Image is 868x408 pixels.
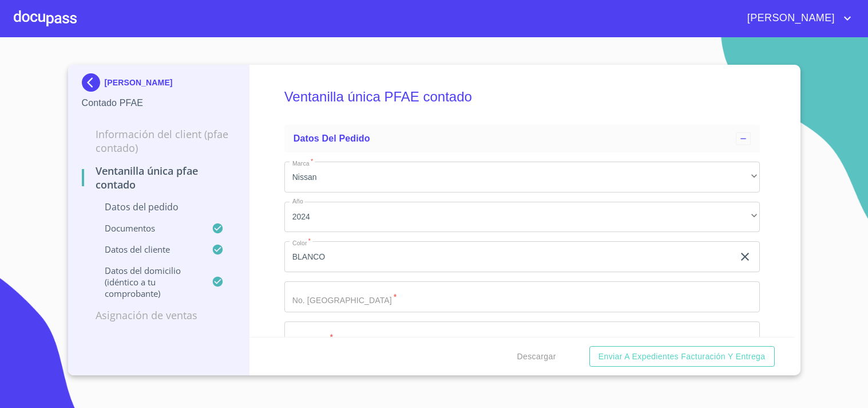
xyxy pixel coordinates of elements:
[284,125,760,152] div: Datos del pedido
[739,9,841,28] span: [PERSON_NAME]
[599,350,766,364] span: Enviar a Expedientes Facturación y Entrega
[82,73,236,96] div: [PERSON_NAME]
[739,9,854,28] button: account of current user
[738,250,752,264] button: clear input
[513,346,561,367] button: Descargar
[82,222,212,234] p: Documentos
[284,202,760,233] div: 2024
[294,134,370,143] span: Datos del pedido
[82,96,236,110] p: Contado PFAE
[284,162,760,193] div: Nissan
[82,164,236,191] p: Ventanilla única PFAE contado
[82,73,105,92] img: Docupass spot blue
[105,78,173,87] p: [PERSON_NAME]
[82,308,236,322] p: Asignación de Ventas
[589,346,775,367] button: Enviar a Expedientes Facturación y Entrega
[82,265,212,299] p: Datos del domicilio (idéntico a tu comprobante)
[82,201,236,213] p: Datos del pedido
[517,350,556,364] span: Descargar
[82,244,212,255] p: Datos del cliente
[284,73,760,120] h5: Ventanilla única PFAE contado
[82,127,236,155] p: Información del Client (PFAE contado)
